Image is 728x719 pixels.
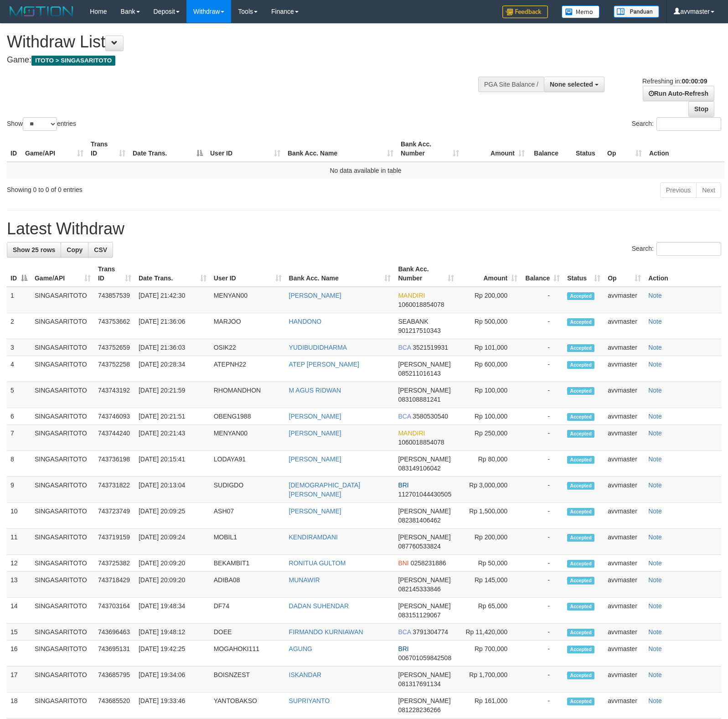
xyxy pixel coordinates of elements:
td: SINGASARITOTO [31,425,94,451]
td: SINGASARITOTO [31,313,94,339]
td: [DATE] 20:09:20 [135,555,210,572]
td: RHOMANDHON [210,382,285,408]
span: Accepted [567,430,594,438]
td: SINGASARITOTO [31,598,94,624]
td: SINGASARITOTO [31,693,94,719]
a: Note [648,318,662,325]
td: - [521,624,563,641]
span: Copy 1060018854078 to clipboard [398,439,444,446]
td: 743731822 [94,477,135,503]
h1: Withdraw List [7,33,476,51]
span: Copy 006701059842508 to clipboard [398,654,451,662]
td: Rp 1,700,000 [458,667,521,693]
th: Game/API: activate to sort column ascending [31,261,94,287]
span: [PERSON_NAME] [398,507,450,515]
span: Copy 083108881241 to clipboard [398,396,440,403]
input: Search: [656,242,721,256]
td: SINGASARITOTO [31,451,94,477]
td: Rp 250,000 [458,425,521,451]
td: avvmaster [604,641,645,667]
a: Note [648,559,662,567]
a: SUPRIYANTO [289,697,330,704]
td: avvmaster [604,425,645,451]
a: Note [648,455,662,463]
span: Accepted [567,361,594,369]
a: CSV [88,242,113,258]
td: 16 [7,641,31,667]
td: MOBIL1 [210,529,285,555]
td: MARJOO [210,313,285,339]
td: SINGASARITOTO [31,477,94,503]
span: Accepted [567,387,594,395]
td: avvmaster [604,287,645,313]
td: [DATE] 19:34:06 [135,667,210,693]
a: Note [648,576,662,584]
a: Note [648,361,662,368]
td: 2 [7,313,31,339]
span: Accepted [567,456,594,464]
td: - [521,408,563,425]
td: - [521,667,563,693]
td: Rp 65,000 [458,598,521,624]
h1: Latest Withdraw [7,220,721,238]
td: SINGASARITOTO [31,382,94,408]
td: Rp 145,000 [458,572,521,598]
span: Copy 082145333846 to clipboard [398,585,440,593]
td: Rp 100,000 [458,408,521,425]
td: DF74 [210,598,285,624]
img: panduan.png [614,5,659,18]
td: SINGASARITOTO [31,641,94,667]
td: Rp 100,000 [458,382,521,408]
td: SINGASARITOTO [31,356,94,382]
td: 743719159 [94,529,135,555]
select: Showentries [23,117,57,131]
td: LODAYA91 [210,451,285,477]
span: Copy 3521519931 to clipboard [413,344,448,351]
td: [DATE] 19:42:25 [135,641,210,667]
div: Showing 0 to 0 of 0 entries [7,181,296,194]
a: Note [648,292,662,299]
span: [PERSON_NAME] [398,697,450,704]
td: 743744240 [94,425,135,451]
td: 12 [7,555,31,572]
th: ID: activate to sort column descending [7,261,31,287]
span: Copy 081228236266 to clipboard [398,706,440,714]
span: [PERSON_NAME] [398,602,450,610]
td: 743743192 [94,382,135,408]
a: Stop [688,101,714,117]
th: User ID: activate to sort column ascending [207,136,284,162]
a: Note [648,507,662,515]
td: No data available in table [7,162,724,179]
td: [DATE] 21:42:30 [135,287,210,313]
td: 11 [7,529,31,555]
td: avvmaster [604,624,645,641]
span: BNI [398,559,408,567]
span: [PERSON_NAME] [398,455,450,463]
a: YUDIBUDIDHARMA [289,344,347,351]
td: 10 [7,503,31,529]
td: - [521,555,563,572]
td: avvmaster [604,529,645,555]
a: Next [696,182,721,198]
a: Show 25 rows [7,242,61,258]
span: Accepted [567,603,594,610]
td: avvmaster [604,477,645,503]
span: Copy 3791304774 to clipboard [413,628,448,636]
td: 743725382 [94,555,135,572]
td: SINGASARITOTO [31,624,94,641]
td: - [521,693,563,719]
td: 743685795 [94,667,135,693]
a: Note [648,481,662,489]
td: SINGASARITOTO [31,339,94,356]
label: Search: [632,117,721,131]
td: SINGASARITOTO [31,287,94,313]
td: BOISNZEST [210,667,285,693]
span: Accepted [567,508,594,516]
span: BRI [398,481,408,489]
td: [DATE] 19:48:12 [135,624,210,641]
td: - [521,339,563,356]
th: Date Trans.: activate to sort column descending [129,136,207,162]
td: avvmaster [604,339,645,356]
span: Copy 3580530540 to clipboard [413,413,448,420]
td: YANTOBAKSO [210,693,285,719]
